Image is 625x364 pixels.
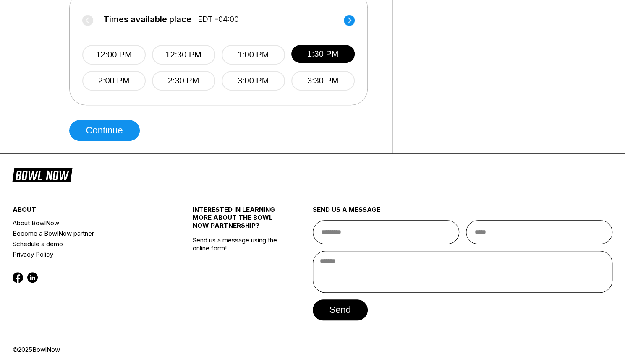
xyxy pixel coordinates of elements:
[13,239,162,249] a: Schedule a demo
[103,15,191,24] span: Times available place
[222,71,285,91] button: 3:00 PM
[13,249,162,260] a: Privacy Policy
[82,45,146,65] button: 12:00 PM
[13,346,612,354] div: © 2025 BowlNow
[193,187,282,346] div: Send us a message using the online form!
[313,299,368,320] button: send
[193,205,282,236] div: INTERESTED IN LEARNING MORE ABOUT THE BOWL NOW PARTNERSHIP?
[313,205,613,220] div: send us a message
[291,71,355,91] button: 3:30 PM
[198,15,239,24] span: EDT -04:00
[13,228,162,239] a: Become a BowlNow partner
[291,45,355,63] button: 1:30 PM
[152,71,215,91] button: 2:30 PM
[13,205,162,218] div: about
[82,71,146,91] button: 2:00 PM
[13,218,162,228] a: About BowlNow
[222,45,285,65] button: 1:00 PM
[69,120,140,141] button: Continue
[152,45,215,65] button: 12:30 PM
